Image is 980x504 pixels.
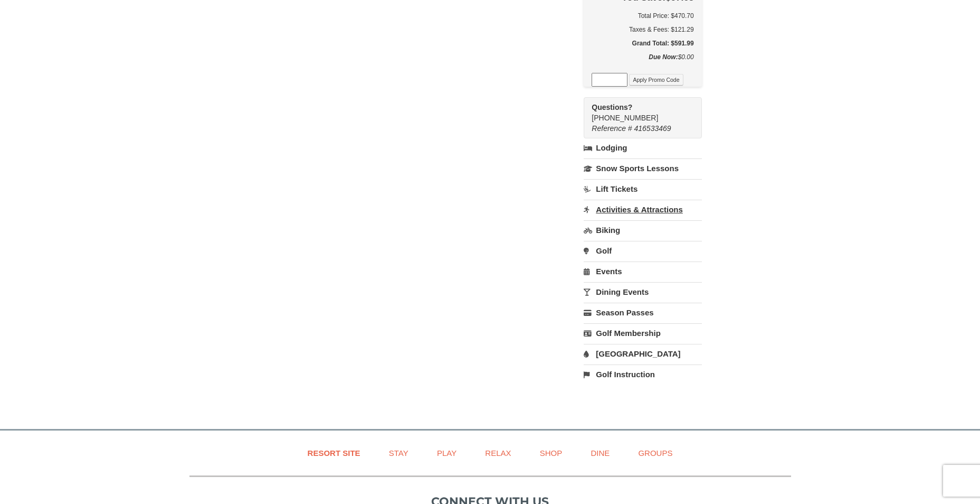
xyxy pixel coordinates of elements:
a: [GEOGRAPHIC_DATA] [584,344,701,363]
a: Shop [527,441,576,465]
a: Groups [625,441,686,465]
span: 416533469 [634,124,671,133]
div: Taxes & Fees: $121.29 [592,24,693,35]
span: [PHONE_NUMBER] [592,102,682,122]
button: Apply Promo Code [629,74,683,86]
a: Stay [376,441,422,465]
a: Golf [584,241,701,260]
a: Play [424,441,470,465]
a: Golf Membership [584,323,701,343]
a: Resort Site [294,441,374,465]
a: Activities & Attractions [584,200,701,219]
h6: Total Price: $470.70 [592,11,693,21]
a: Golf Instruction [584,365,701,384]
a: Snow Sports Lessons [584,158,701,178]
a: Dine [577,441,623,465]
strong: Due Now: [649,53,678,61]
h5: Grand Total: $591.99 [592,38,693,49]
strong: Questions? [592,103,632,111]
a: Lodging [584,138,701,157]
a: Events [584,262,701,281]
a: Relax [472,441,524,465]
a: Dining Events [584,282,701,302]
a: Lift Tickets [584,179,701,199]
span: Reference # [592,124,632,133]
a: Season Passes [584,303,701,322]
a: Biking [584,220,701,240]
div: $0.00 [592,52,693,73]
